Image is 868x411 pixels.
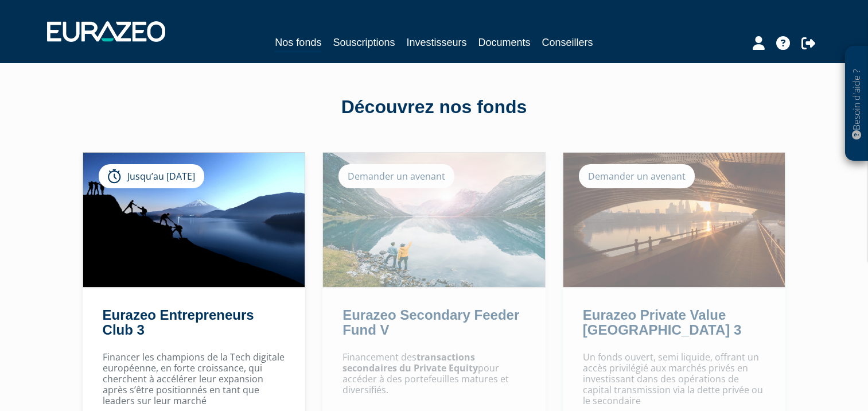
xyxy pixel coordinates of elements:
[333,34,395,51] a: Souscriptions
[563,153,785,287] img: Eurazeo Private Value Europe 3
[103,307,254,338] a: Eurazeo Entrepreneurs Club 3
[83,153,305,287] img: Eurazeo Entrepreneurs Club 3
[342,351,478,374] strong: transactions secondaires du Private Equity
[342,352,526,396] p: Financement des pour accéder à des portefeuilles matures et diversifiés.
[103,352,286,407] p: Financer les champions de la Tech digitale européenne, en forte croissance, qui cherchent à accél...
[579,164,695,188] div: Demander un avenant
[99,164,204,188] div: Jusqu’au [DATE]
[342,307,519,338] a: Eurazeo Secondary Feeder Fund V
[542,34,593,51] a: Conseillers
[583,352,766,407] p: Un fonds ouvert, semi liquide, offrant un accès privilégié aux marchés privés en investissant dan...
[47,21,165,42] img: 1732889491-logotype_eurazeo_blanc_rvb.png
[275,34,321,52] a: Nos fonds
[850,52,863,156] p: Besoin d'aide ?
[338,164,454,188] div: Demander un avenant
[323,153,545,287] img: Eurazeo Secondary Feeder Fund V
[478,34,531,51] a: Documents
[107,94,761,121] div: Découvrez nos fonds
[583,307,741,338] a: Eurazeo Private Value [GEOGRAPHIC_DATA] 3
[406,34,466,51] a: Investisseurs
